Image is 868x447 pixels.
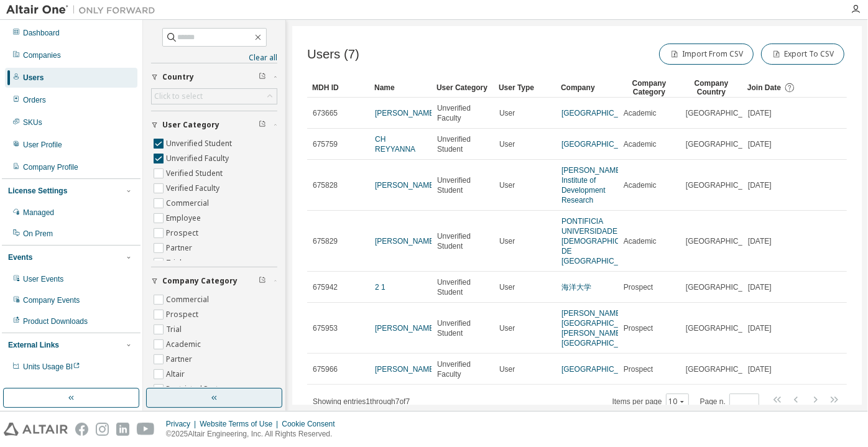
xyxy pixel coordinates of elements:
[624,282,653,292] span: Prospect
[375,365,436,374] a: [PERSON_NAME]
[561,109,639,118] a: [GEOGRAPHIC_DATA]
[6,4,162,16] img: Altair One
[748,236,772,246] span: [DATE]
[166,292,211,307] label: Commercial
[499,108,515,118] span: User
[686,323,764,333] span: [GEOGRAPHIC_DATA]
[748,139,772,149] span: [DATE]
[166,196,211,211] label: Commercial
[8,252,32,262] div: Events
[259,120,266,130] span: Clear filter
[375,135,415,154] a: CH REYYANNA
[686,364,764,374] span: [GEOGRAPHIC_DATA]
[499,180,515,190] span: User
[166,382,233,397] label: Restricted Partner
[561,365,639,374] a: [GEOGRAPHIC_DATA]
[166,337,203,352] label: Academic
[166,151,231,166] label: Unverified Faculty
[686,108,764,118] span: [GEOGRAPHIC_DATA]
[259,276,266,286] span: Clear filter
[561,217,645,265] a: PONTIFICIA UNIVERSIDADE [DEMOGRAPHIC_DATA] DE [GEOGRAPHIC_DATA]
[669,397,686,407] button: 10
[166,136,234,151] label: Unverified Student
[23,118,42,127] div: SKUs
[624,139,657,149] span: Academic
[686,139,764,149] span: [GEOGRAPHIC_DATA]
[624,180,657,190] span: Academic
[499,323,515,333] span: User
[624,364,653,374] span: Prospect
[23,73,44,83] div: Users
[561,78,613,98] div: Company
[162,276,238,286] span: Company Category
[162,72,194,82] span: Country
[499,282,515,292] span: User
[166,322,184,337] label: Trial
[23,229,53,239] div: On Prem
[162,120,219,130] span: User Category
[313,139,338,149] span: 675759
[282,419,342,429] div: Cookie Consent
[151,63,277,91] button: Country
[375,109,436,118] a: [PERSON_NAME]
[151,111,277,139] button: User Category
[784,82,795,93] svg: Date when the user was first added or directly signed up. If the user was deleted and later re-ad...
[437,134,488,154] span: Unverified Student
[624,236,657,246] span: Academic
[166,307,201,322] label: Prospect
[313,323,338,333] span: 675953
[166,352,195,367] label: Partner
[499,364,515,374] span: User
[23,50,61,60] div: Companies
[313,282,338,292] span: 675942
[561,309,641,348] a: [PERSON_NAME][GEOGRAPHIC_DATA], [PERSON_NAME][GEOGRAPHIC_DATA]
[75,423,88,436] img: facebook.svg
[137,423,155,436] img: youtube.svg
[166,181,222,196] label: Verified Faculty
[624,108,657,118] span: Academic
[499,78,551,98] div: User Type
[23,28,60,38] div: Dashboard
[761,44,844,65] button: Export To CSV
[23,95,46,105] div: Orders
[307,47,359,62] span: Users (7)
[313,364,338,374] span: 675966
[748,282,772,292] span: [DATE]
[748,108,772,118] span: [DATE]
[499,139,515,149] span: User
[8,340,59,350] div: External Links
[23,295,80,305] div: Company Events
[612,394,689,410] span: Items per page
[96,423,109,436] img: instagram.svg
[313,180,338,190] span: 675828
[166,166,225,181] label: Verified Student
[686,282,764,292] span: [GEOGRAPHIC_DATA]
[561,166,623,205] a: [PERSON_NAME] Institute of Development Research
[23,362,80,371] span: Units Usage BI
[659,44,754,65] button: Import From CSV
[23,316,88,326] div: Product Downloads
[166,241,195,256] label: Partner
[686,236,764,246] span: [GEOGRAPHIC_DATA]
[748,323,772,333] span: [DATE]
[23,140,62,150] div: User Profile
[154,91,203,101] div: Click to select
[151,267,277,295] button: Company Category
[499,236,515,246] span: User
[23,162,78,172] div: Company Profile
[200,419,282,429] div: Website Terms of Use
[166,211,203,226] label: Employee
[166,419,200,429] div: Privacy
[23,208,54,218] div: Managed
[23,274,63,284] div: User Events
[313,236,338,246] span: 675829
[748,180,772,190] span: [DATE]
[166,429,343,440] p: © 2025 Altair Engineering, Inc. All Rights Reserved.
[437,359,488,379] span: Unverified Faculty
[151,53,277,63] a: Clear all
[313,108,338,118] span: 673665
[4,423,68,436] img: altair_logo.svg
[375,283,386,292] a: 2 1
[8,186,67,196] div: License Settings
[686,180,764,190] span: [GEOGRAPHIC_DATA]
